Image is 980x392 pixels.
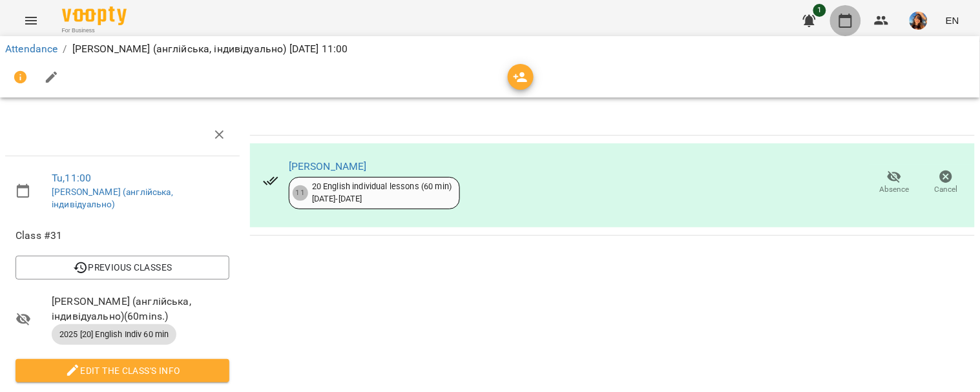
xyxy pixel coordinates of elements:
span: Edit the class's Info [26,363,219,378]
div: 20 English individual lessons (60 min) [DATE] - [DATE] [312,181,452,205]
span: Previous Classes [26,260,219,275]
img: Voopty Logo [62,6,127,25]
span: Absence [880,184,910,195]
a: [PERSON_NAME] [289,160,367,172]
li: / [63,41,67,57]
div: 11 [293,185,308,201]
a: Tu , 11:00 [52,172,91,184]
button: Absence [869,165,921,201]
span: For Business [62,26,127,35]
button: Previous Classes [16,256,229,279]
p: [PERSON_NAME] (англійська, індивідуально) [DATE] 11:00 [72,41,348,57]
button: Edit the class's Info [16,359,229,382]
img: a3cfe7ef423bcf5e9dc77126c78d7dbf.jpg [910,12,928,30]
a: [PERSON_NAME] (англійська, індивідуально) [52,187,173,210]
button: EN [941,8,964,32]
button: Cancel [921,165,972,201]
span: 1 [813,4,826,17]
a: Attendance [5,43,57,55]
span: 2025 [20] English Indiv 60 min [52,329,176,340]
button: Menu [16,5,47,36]
span: EN [946,14,959,27]
span: Cancel [935,184,958,195]
nav: breadcrumb [5,41,975,57]
span: [PERSON_NAME] (англійська, індивідуально) ( 60 mins. ) [52,294,229,324]
span: Class #31 [16,228,229,243]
